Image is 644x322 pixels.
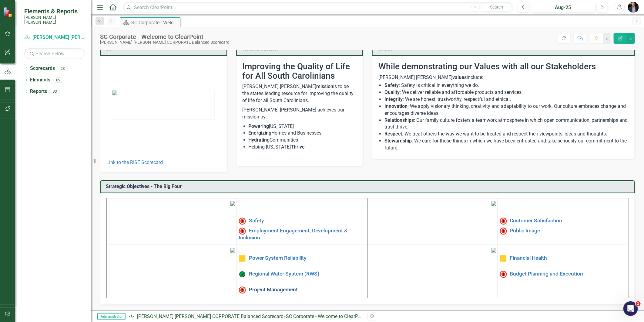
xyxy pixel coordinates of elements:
[106,46,223,52] h3: SC
[384,117,629,131] li: : Our family culture fosters a teamwork atmosphere in which open communication, partnerships and ...
[137,313,283,319] a: [PERSON_NAME] [PERSON_NAME] CORPORATE Balanced Scorecard
[239,255,246,262] img: Caution
[384,103,629,117] li: : We apply visionary thinking, creativity and adaptability to our work. Our culture embraces chan...
[636,301,641,306] span: 1
[510,228,540,234] a: Public Image
[249,123,357,130] li: [US_STATE]
[384,96,629,103] li: : We are honest, trustworthy, respectful and ethical.
[230,201,235,206] img: mceclip1%20v4.png
[243,62,357,81] h2: Improving the Quality of Life for All South Carolinians
[378,46,631,52] h3: Values
[239,228,347,241] a: Employment Engagement, Development & Inclusion
[384,89,629,96] li: : We deliver reliable and affordable products and services.
[249,137,270,143] strong: Hydrating
[249,123,269,129] strong: Powering
[378,74,629,81] p: [PERSON_NAME] [PERSON_NAME] include:
[123,2,513,13] input: Search ClearPoint...
[491,248,496,253] img: mceclip4.png
[384,89,400,95] strong: Quality
[239,228,246,235] img: Not Meeting Target
[242,46,360,52] h3: Vision & Mission
[249,255,307,261] a: Power System Reliability
[384,82,629,89] li: : Safety is critical in everything we do.
[452,74,467,80] strong: values
[378,62,629,71] h2: While demonstrating our Values with all our Stakeholders
[249,130,272,136] strong: Energizing
[291,144,305,150] strong: Thrive
[239,218,246,225] img: High Alert
[510,271,583,277] a: Budget Planning and Execution
[384,96,403,102] strong: Integrity
[317,84,334,89] strong: mission
[58,66,68,71] div: 23
[100,33,230,40] div: SC Corporate - Welcome to ClearPoint
[243,105,357,122] p: [PERSON_NAME] [PERSON_NAME] achieves our mission by:
[24,8,85,15] span: Elements & Reports
[384,138,629,152] li: : We care for those things in which we have been entrusted and take seriously our commitment to t...
[491,201,496,206] img: mceclip2%20v3.png
[24,15,85,25] small: [PERSON_NAME] [PERSON_NAME]
[129,313,363,320] div: »
[30,65,55,72] a: Scorecards
[510,218,562,224] a: Customer Satisfaction
[249,287,298,293] a: Project Management
[249,137,357,144] li: Communities
[239,286,246,294] img: Not Meeting Target
[531,2,595,13] button: Aug-25
[533,4,593,11] div: Aug-25
[249,130,357,137] li: Homes and Businesses
[286,313,366,319] div: SC Corporate - Welcome to ClearPoint
[50,89,60,94] div: 33
[30,77,50,84] a: Elements
[24,34,85,41] a: [PERSON_NAME] [PERSON_NAME] CORPORATE Balanced Scorecard
[249,144,357,151] li: Helping [US_STATE]
[243,83,357,105] p: [PERSON_NAME] [PERSON_NAME] is to be the state’s leading resource for improving the quality of li...
[30,88,47,95] a: Reports
[97,313,126,320] span: Administrator
[500,218,507,225] img: High Alert
[106,159,163,165] a: Link to the RISE Scorecard
[481,3,512,12] button: Search
[500,255,507,262] img: Caution
[623,301,638,316] iframe: Intercom live chat
[100,40,230,45] div: [PERSON_NAME] [PERSON_NAME] CORPORATE Balanced Scorecard
[230,248,235,253] img: mceclip3%20v3.png
[500,228,507,235] img: Not Meeting Target
[384,82,399,88] strong: Safety
[249,218,264,224] a: Safety
[628,2,639,13] img: Chris Amodeo
[131,19,179,26] div: SC Corporate - Welcome to ClearPoint
[24,48,85,59] input: Search Below...
[3,7,14,17] img: ClearPoint Strategy
[384,117,414,123] strong: Relationships
[490,5,503,9] span: Search
[53,77,63,83] div: 69
[500,271,507,278] img: Not Meeting Target
[249,271,319,277] a: Regional Water System (RWS)
[106,184,631,189] h3: Strategic Objectives - The Big Four
[384,131,402,137] strong: Respect
[239,271,246,278] img: On Target
[384,131,629,138] li: : We treat others the way we want to be treated and respect their viewpoints, ideas and thoughts.
[510,255,547,261] a: Financial Health
[384,103,408,109] strong: Innovation
[384,138,412,144] strong: Stewardship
